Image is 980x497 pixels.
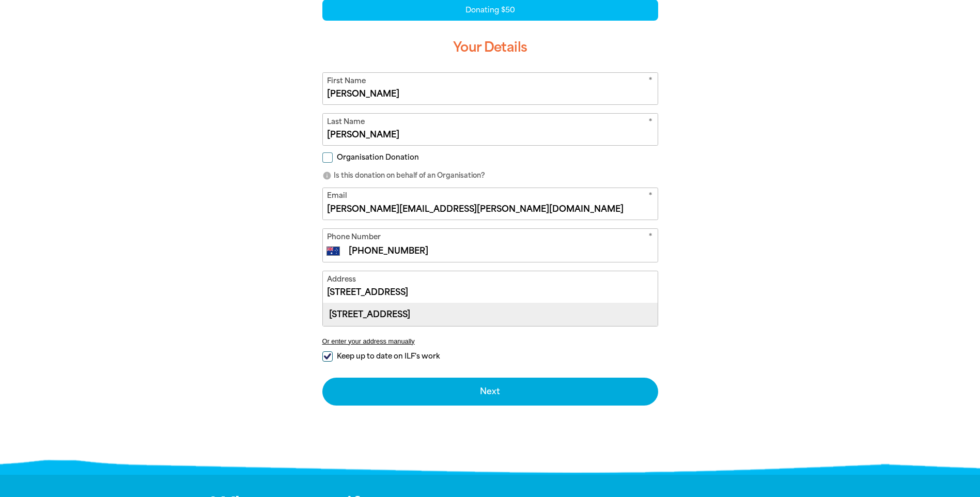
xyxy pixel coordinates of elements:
[322,152,333,163] input: Organisation Donation
[323,303,658,325] div: [STREET_ADDRESS]
[337,152,419,162] span: Organisation Donation
[648,231,652,244] i: Required
[322,31,658,64] h3: Your Details
[322,351,333,362] input: Keep up to date on ILF's work
[322,378,658,406] button: Next
[322,337,658,345] button: Or enter your address manually
[322,170,658,181] p: Is this donation on behalf of an Organisation?
[337,351,440,361] span: Keep up to date on ILF's work
[322,171,332,180] i: info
